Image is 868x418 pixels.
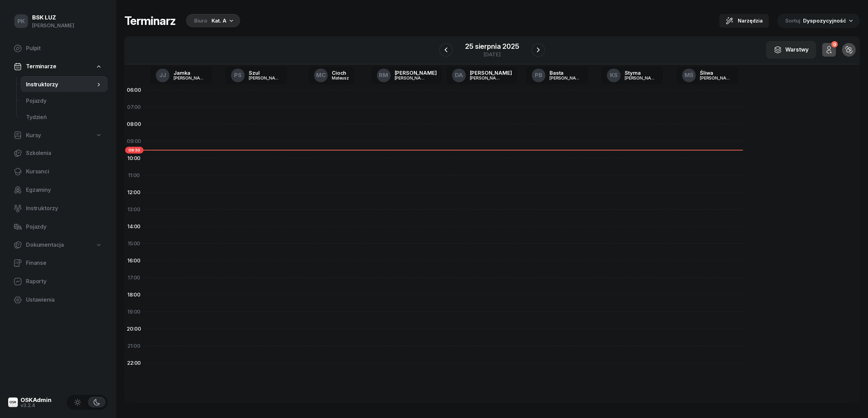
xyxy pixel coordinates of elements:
[470,70,512,75] div: [PERSON_NAME]
[26,131,41,140] span: Kursy
[32,21,74,30] div: [PERSON_NAME]
[785,16,802,25] span: Sortuj
[8,200,108,217] a: Instruktorzy
[8,163,108,180] a: Kursanci
[465,52,519,57] div: [DATE]
[234,72,242,78] span: PS
[159,72,166,78] span: JJ
[212,17,227,25] div: Kat. A
[8,398,18,407] img: logo-xs@2x.png
[26,222,102,231] span: Pojazdy
[26,80,95,89] span: Instruktorzy
[26,296,102,304] span: Ustawienia
[124,167,144,184] div: 11:00
[194,17,207,25] div: Biuro
[26,149,102,158] span: Szkolenia
[550,76,582,80] div: [PERSON_NAME]
[625,70,657,75] div: Styrna
[174,70,206,75] div: Jamka
[124,184,144,201] div: 12:00
[8,219,108,235] a: Pojazdy
[26,277,102,286] span: Raporty
[124,235,144,252] div: 15:00
[332,70,349,75] div: Cioch
[309,67,354,84] a: MCCiochMateusz
[32,15,74,20] div: BSK LUZ
[17,18,25,24] span: PK
[831,41,838,48] div: 0
[379,72,388,78] span: RM
[226,67,287,84] a: PSSzul[PERSON_NAME]
[124,82,144,99] div: 06:00
[470,76,503,80] div: [PERSON_NAME]
[124,116,144,133] div: 08:00
[124,15,176,27] h1: Terminarz
[26,186,102,194] span: Egzaminy
[124,218,144,235] div: 14:00
[465,43,519,50] div: 25 sierpnia 2025
[26,113,102,122] span: Tydzień
[601,67,663,84] a: KSStyrna[PERSON_NAME]
[124,99,144,116] div: 07:00
[8,40,108,57] a: Pulpit
[610,72,618,78] span: KS
[124,201,144,218] div: 13:00
[332,76,349,80] div: Mateusz
[26,44,102,53] span: Pulpit
[184,14,240,28] button: BiuroKat. A
[8,292,108,308] a: Ustawienia
[125,147,144,154] span: 09:30
[249,76,282,80] div: [PERSON_NAME]
[777,14,860,28] button: Sortuj Dyspozycyjność
[21,76,108,93] a: Instruktorzy
[766,41,816,59] button: Warstwy
[8,59,108,74] a: Terminarze
[8,255,108,271] a: Finanse
[21,93,108,109] a: Pojazdy
[150,67,212,84] a: JJJamka[PERSON_NAME]
[395,76,428,80] div: [PERSON_NAME]
[526,67,588,84] a: PBBasta[PERSON_NAME]
[8,237,108,253] a: Dokumentacja
[8,182,108,198] a: Egzaminy
[21,109,108,126] a: Tydzień
[124,133,144,150] div: 09:00
[550,70,582,75] div: Basta
[124,150,144,167] div: 10:00
[316,72,326,78] span: MC
[26,62,56,71] span: Terminarze
[700,76,733,80] div: [PERSON_NAME]
[21,397,52,403] div: OSKAdmin
[535,72,542,78] span: PB
[700,70,733,75] div: Śliwa
[447,67,517,84] a: DA[PERSON_NAME][PERSON_NAME]
[26,241,64,249] span: Dokumentacja
[124,355,144,372] div: 22:00
[124,303,144,320] div: 19:00
[124,269,144,286] div: 17:00
[774,45,809,54] div: Warstwy
[625,76,657,80] div: [PERSON_NAME]
[738,17,763,25] span: Narzędzia
[8,145,108,161] a: Szkolenia
[26,259,102,268] span: Finanse
[249,70,282,75] div: Szul
[21,403,52,408] div: v3.2.4
[174,76,206,80] div: [PERSON_NAME]
[822,43,836,57] button: 0
[26,167,102,176] span: Kursanci
[803,17,846,24] span: Dyspozycyjność
[684,72,694,78] span: MŚ
[395,70,437,75] div: [PERSON_NAME]
[124,337,144,355] div: 21:00
[455,72,463,78] span: DA
[26,97,102,105] span: Pojazdy
[124,286,144,303] div: 18:00
[26,204,102,213] span: Instruktorzy
[8,273,108,290] a: Raporty
[719,14,769,28] button: Narzędzia
[124,252,144,269] div: 16:00
[124,320,144,337] div: 20:00
[8,128,108,143] a: Kursy
[371,67,442,84] a: RM[PERSON_NAME][PERSON_NAME]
